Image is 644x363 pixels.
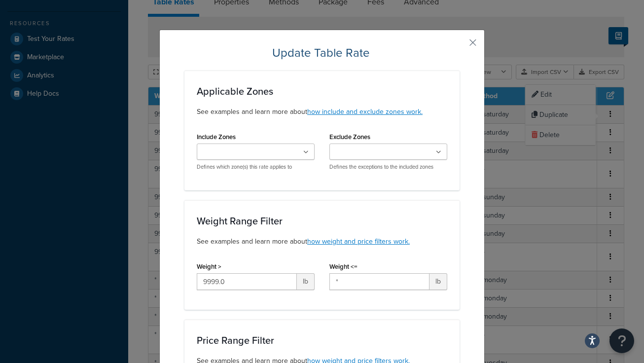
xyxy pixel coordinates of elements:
h2: Update Table Rate [184,45,460,61]
span: lb [429,273,447,290]
h3: Price Range Filter [197,335,447,346]
p: Defines the exceptions to the included zones [329,163,447,171]
label: Exclude Zones [329,133,370,141]
p: See examples and learn more about [197,236,447,247]
a: how include and exclude zones work. [307,107,423,117]
h3: Weight Range Filter [197,216,447,226]
label: Include Zones [197,133,236,141]
p: See examples and learn more about [197,107,447,117]
span: lb [297,273,315,290]
a: how weight and price filters work. [307,236,410,247]
h3: Applicable Zones [197,86,447,97]
label: Weight > [197,263,221,270]
p: Defines which zone(s) this rate applies to [197,163,315,171]
label: Weight <= [329,263,358,270]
